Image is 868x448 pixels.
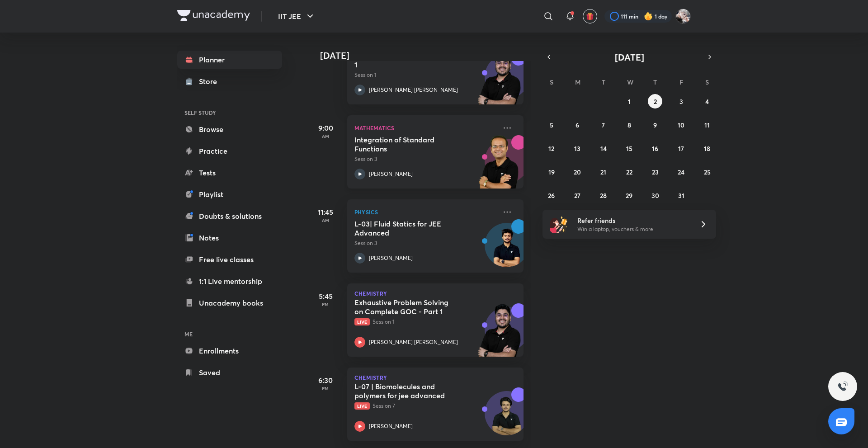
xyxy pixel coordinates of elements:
button: October 5, 2025 [544,118,559,132]
a: Store [177,72,282,90]
p: Win a laptop, vouchers & more [577,225,689,233]
button: October 15, 2025 [622,141,637,156]
abbr: October 23, 2025 [652,168,659,176]
a: Tests [177,164,282,182]
h5: L-07 | Biomolecules and polymers for jee advanced [354,382,467,400]
p: Session 3 [354,155,496,163]
span: Live [354,402,370,410]
a: Enrollments [177,342,282,360]
abbr: October 1, 2025 [628,97,631,106]
abbr: October 28, 2025 [600,191,607,200]
a: Browse [177,120,282,138]
img: ttu [837,381,848,392]
button: October 1, 2025 [622,94,637,108]
p: [PERSON_NAME] [369,422,413,430]
h4: [DATE] [320,50,533,61]
img: Company Logo [177,10,250,21]
abbr: October 6, 2025 [576,121,579,129]
p: PM [307,386,344,391]
button: October 2, 2025 [648,94,662,108]
button: October 21, 2025 [596,165,611,179]
abbr: Sunday [550,78,553,86]
span: Live [354,318,370,325]
abbr: October 5, 2025 [550,121,553,129]
img: unacademy [474,135,524,198]
abbr: October 18, 2025 [704,144,710,153]
abbr: October 30, 2025 [651,191,659,200]
button: [DATE] [555,51,703,63]
abbr: Tuesday [602,78,605,86]
button: October 3, 2025 [674,94,689,108]
abbr: October 27, 2025 [574,191,580,200]
abbr: October 12, 2025 [548,144,554,153]
h5: 6:30 [307,375,344,386]
img: Avatar [485,228,528,271]
a: Playlist [177,185,282,203]
a: Saved [177,363,282,382]
h5: L-03| Fluid Statics for JEE Advanced [354,219,467,237]
abbr: October 29, 2025 [626,191,632,200]
abbr: October 25, 2025 [704,168,711,176]
a: Company Logo [177,10,250,23]
a: 1:1 Live mentorship [177,272,282,290]
abbr: October 4, 2025 [705,97,709,106]
button: October 12, 2025 [544,141,559,156]
p: [PERSON_NAME] [PERSON_NAME] [369,338,458,346]
p: Chemistry [354,375,516,380]
p: [PERSON_NAME] [PERSON_NAME] [369,86,458,94]
button: October 16, 2025 [648,141,662,156]
h5: 11:45 [307,207,344,217]
p: Session 3 [354,239,496,247]
p: Mathematics [354,123,496,133]
img: referral [550,215,568,233]
button: avatar [583,9,597,24]
button: October 30, 2025 [648,188,662,203]
abbr: October 9, 2025 [653,121,657,129]
span: [DATE] [615,51,644,63]
button: October 24, 2025 [674,165,689,179]
button: October 19, 2025 [544,165,559,179]
abbr: Monday [575,78,580,86]
abbr: October 24, 2025 [678,168,684,176]
button: October 18, 2025 [700,141,714,156]
abbr: October 19, 2025 [548,168,555,176]
img: Avatar [485,396,528,439]
button: October 6, 2025 [570,118,585,132]
img: avatar [586,12,594,20]
button: October 25, 2025 [700,165,714,179]
abbr: October 13, 2025 [574,144,580,153]
button: IIT JEE [273,7,321,25]
button: October 27, 2025 [570,188,585,203]
abbr: October 15, 2025 [626,144,632,153]
button: October 22, 2025 [622,165,637,179]
abbr: October 16, 2025 [652,144,658,153]
abbr: October 2, 2025 [654,97,657,106]
h6: SELF STUDY [177,105,282,120]
a: Doubts & solutions [177,207,282,225]
button: October 23, 2025 [648,165,662,179]
abbr: Friday [679,78,683,86]
abbr: October 3, 2025 [679,97,683,106]
abbr: October 26, 2025 [548,191,555,200]
p: PM [307,302,344,307]
button: October 31, 2025 [674,188,689,203]
h6: ME [177,326,282,342]
abbr: Saturday [705,78,709,86]
abbr: October 10, 2025 [678,121,684,129]
abbr: October 31, 2025 [678,191,684,200]
h5: Integration of Standard Functions [354,135,467,153]
abbr: October 14, 2025 [600,144,607,153]
img: unacademy [474,51,524,113]
a: Planner [177,51,282,69]
abbr: October 21, 2025 [600,168,606,176]
img: unacademy [474,303,524,366]
button: October 4, 2025 [700,94,714,108]
abbr: October 20, 2025 [574,168,581,176]
button: October 26, 2025 [544,188,559,203]
abbr: October 22, 2025 [626,168,632,176]
button: October 9, 2025 [648,118,662,132]
button: October 8, 2025 [622,118,637,132]
a: Free live classes [177,250,282,269]
button: October 14, 2025 [596,141,611,156]
p: Session 1 [354,71,496,79]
